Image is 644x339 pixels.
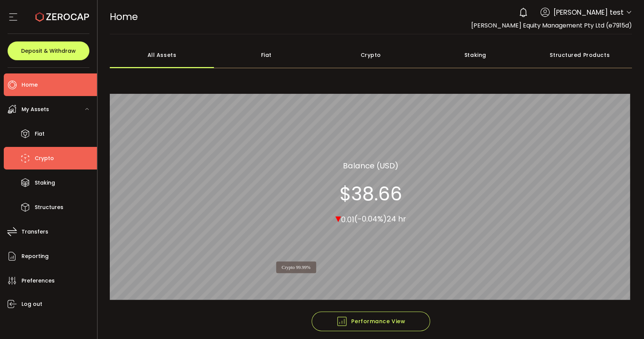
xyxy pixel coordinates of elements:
[312,312,430,331] button: Performance View
[341,214,354,224] span: 0.01
[336,316,405,327] span: Performance View
[35,153,54,164] span: Crypto
[35,177,55,188] span: Staking
[22,104,49,115] span: My Assets
[214,42,318,68] div: Fiat
[35,128,45,139] span: Fiat
[22,275,55,286] span: Preferences
[22,79,38,90] span: Home
[35,202,63,213] span: Structures
[110,42,214,68] div: All Assets
[318,42,423,68] div: Crypto
[22,251,49,262] span: Reporting
[343,160,398,171] section: Balance (USD)
[423,42,527,68] div: Staking
[471,21,632,30] span: [PERSON_NAME] Equity Management Pty Ltd (e7915d)
[21,48,76,53] span: Deposit & Withdraw
[606,303,644,339] iframe: Chat Widget
[527,42,632,68] div: Structured Products
[22,226,48,237] span: Transfers
[335,210,341,226] span: ▾
[340,182,402,205] section: $38.66
[553,7,624,17] span: [PERSON_NAME] test
[8,41,89,60] button: Deposit & Withdraw
[110,10,138,23] span: Home
[387,214,406,224] span: 24 hr
[22,299,42,310] span: Log out
[354,214,387,224] span: (-0.04%)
